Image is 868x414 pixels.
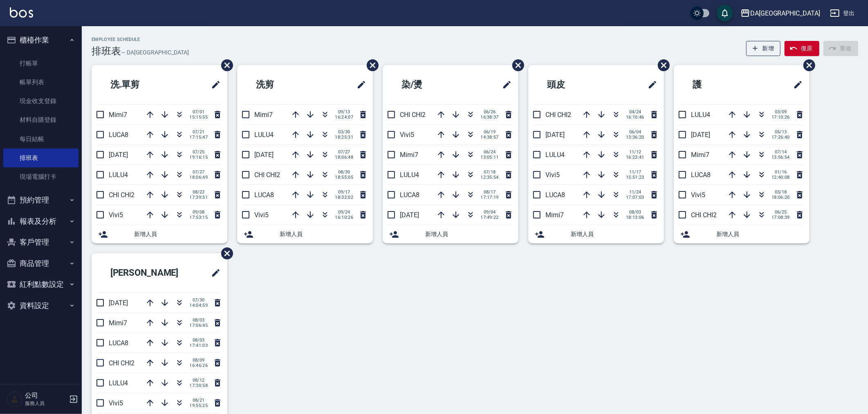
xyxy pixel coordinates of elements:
span: 05/13 [772,129,790,135]
span: 07/01 [189,109,208,115]
span: 08/21 [189,398,208,403]
span: 09/17 [335,189,353,195]
span: 03/09 [772,109,790,115]
span: 08/17 [480,189,499,195]
h2: 洗.單剪 [98,70,179,99]
span: 11/24 [626,189,644,195]
span: LUCA8 [254,191,274,199]
span: LULU4 [109,171,128,179]
span: Mimi7 [691,151,709,159]
span: LUCA8 [545,191,565,199]
span: 新增人員 [425,230,512,239]
span: 15:15:55 [189,115,208,120]
span: [DATE] [400,211,419,219]
span: 修改班表的標題 [643,75,657,94]
span: 19:55:25 [189,403,208,408]
span: 06/24 [480,149,499,155]
span: LULU4 [254,131,274,139]
span: 08/22 [189,189,208,195]
span: Mimi7 [109,111,127,119]
h2: 洗剪 [244,70,319,99]
span: LULU4 [109,379,128,387]
span: [DATE] [109,299,128,307]
img: Person [7,391,23,407]
span: 18:06:20 [772,195,790,200]
a: 帳單列表 [3,73,79,92]
span: 16:38:37 [480,115,499,120]
span: 修改班表的標題 [352,75,366,94]
span: Vivi5 [109,211,123,219]
a: 排班表 [3,148,79,167]
span: [DATE] [109,151,128,159]
span: 刪除班表 [215,241,234,265]
span: 08/03 [189,337,208,343]
span: 16:10:26 [335,215,353,220]
span: Mimi7 [254,111,273,119]
span: 修改班表的標題 [497,75,512,94]
span: 03/18 [772,189,790,195]
span: 15:51:23 [626,175,644,180]
span: 17:06:45 [189,323,208,328]
span: CHI CHI2 [254,171,280,179]
span: LUCA8 [400,191,419,199]
span: 01/16 [772,169,790,175]
button: 預約管理 [3,189,79,211]
button: 報表及分析 [3,211,79,232]
span: 17:08:39 [772,215,790,220]
span: LULU4 [400,171,419,179]
button: save [717,5,733,21]
span: 刪除班表 [652,53,671,77]
button: DA[GEOGRAPHIC_DATA] [737,5,823,22]
div: 新增人員 [237,225,373,243]
span: CHI CHI2 [109,359,135,367]
span: 07/14 [772,149,790,155]
span: 新增人員 [571,230,657,239]
a: 現場電腦打卡 [3,167,79,186]
p: 服務人員 [25,400,67,407]
h2: 染/燙 [389,70,466,99]
span: 17:41:03 [189,343,208,348]
span: 09/13 [335,109,353,115]
span: 13:36:20 [626,135,644,140]
span: 09/24 [335,209,353,215]
span: [DATE] [691,131,710,139]
span: 08/03 [189,317,208,323]
h2: [PERSON_NAME] [98,258,198,288]
button: 復原 [785,41,819,56]
span: 18:25:31 [335,135,353,140]
span: LULU4 [545,151,565,159]
button: 登出 [827,6,858,21]
span: 06/19 [480,129,499,135]
button: 商品管理 [3,253,79,274]
span: 07/18 [480,169,499,175]
span: Mimi7 [545,211,564,219]
span: 13:05:11 [480,155,499,160]
span: 刪除班表 [215,53,234,77]
span: 12:35:54 [480,175,499,180]
span: 06/25 [772,209,790,215]
button: 新增 [746,41,781,56]
span: 13:56:54 [772,155,790,160]
h5: 公司 [25,391,67,400]
h2: 頭皮 [535,70,610,99]
span: Vivi5 [254,211,269,219]
span: 06/04 [626,129,644,135]
span: 17:17:19 [480,195,499,200]
span: Mimi7 [400,151,418,159]
span: 19:16:15 [189,155,208,160]
button: 資料設定 [3,295,79,316]
span: 18:13:06 [626,215,644,220]
div: 新增人員 [528,225,664,243]
span: 修改班表的標題 [206,75,221,94]
span: LUCA8 [691,171,711,179]
a: 材料自購登錄 [3,110,79,129]
span: 16:10:46 [626,115,644,120]
span: 刪除班表 [797,53,816,77]
span: 07/21 [189,129,208,135]
a: 現金收支登錄 [3,92,79,110]
span: 18:55:05 [335,175,353,180]
h3: 排班表 [92,45,121,57]
span: 07/27 [335,149,353,155]
span: 17:53:15 [189,215,208,220]
span: 11/17 [626,169,644,175]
